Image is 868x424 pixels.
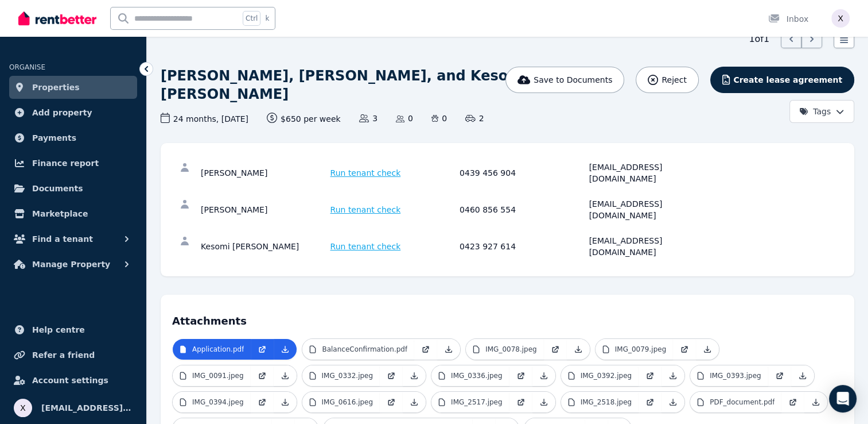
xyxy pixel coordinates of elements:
span: k [265,14,269,23]
div: Kesomi [PERSON_NAME] [201,235,327,258]
a: Open in new Tab [414,339,437,360]
span: Account settings [32,373,108,387]
a: Payments [9,126,137,149]
a: Download Attachment [274,392,297,413]
span: ORGANISE [9,63,45,71]
img: xutracey@hotmail.com [831,9,850,28]
span: Help centre [32,323,85,337]
span: Find a tenant [32,232,93,246]
div: 0423 927 614 [460,235,586,258]
span: Run tenant check [330,241,401,252]
p: IMG_0336.jpeg [451,371,503,380]
button: Manage Property [9,253,137,276]
p: IMG_2518.jpeg [581,398,632,407]
a: Open in new Tab [639,365,661,386]
a: IMG_0392.jpeg [561,365,639,386]
span: 3 [359,113,377,124]
span: Finance report [32,156,99,170]
span: Add property [32,106,92,120]
span: Run tenant check [330,204,401,215]
span: Reject [661,74,686,86]
a: Download Attachment [532,365,555,386]
span: $650 per week [267,113,341,125]
a: Open in new Tab [509,392,532,413]
p: IMG_0393.jpeg [710,371,761,380]
span: [EMAIL_ADDRESS][DOMAIN_NAME] [41,401,133,415]
a: Open in new Tab [380,392,403,413]
span: Refer a friend [32,348,95,362]
p: BalanceConfirmation.pdf [322,345,407,354]
a: Download Attachment [437,339,460,360]
span: Ctrl [243,11,260,26]
a: Download Attachment [804,392,827,413]
a: Open in new Tab [673,339,696,360]
p: IMG_0392.jpeg [581,371,632,380]
span: Tags [799,106,831,117]
span: 1 of 1 [749,32,769,46]
p: IMG_0616.jpeg [322,398,373,407]
a: Documents [9,177,137,200]
a: Download Attachment [791,365,814,386]
a: Open in new Tab [251,392,274,413]
button: Save to Documents [505,67,625,93]
a: Help centre [9,318,137,341]
a: Download Attachment [661,365,684,386]
a: Add property [9,101,137,124]
button: Reject [636,67,698,93]
a: Properties [9,76,137,99]
span: 24 months , [DATE] [161,113,248,125]
a: IMG_0078.jpeg [466,339,544,360]
a: Download Attachment [567,339,590,360]
a: Download Attachment [403,392,426,413]
a: IMG_0336.jpeg [431,365,509,386]
a: Open in new Tab [251,365,274,386]
a: Download Attachment [661,392,684,413]
a: IMG_0079.jpeg [595,339,674,360]
h4: Attachments [172,306,843,329]
div: 0460 856 554 [460,198,586,221]
button: Create lease agreement [710,67,854,93]
a: Open in new Tab [639,392,661,413]
span: Documents [32,182,83,195]
p: Application.pdf [192,345,244,354]
span: Create lease agreement [733,74,842,86]
a: BalanceConfirmation.pdf [302,339,414,360]
div: Inbox [768,13,808,25]
a: Finance report [9,152,137,175]
a: Marketplace [9,202,137,225]
div: 0439 456 904 [460,161,586,184]
span: Run tenant check [330,167,401,179]
a: Open in new Tab [544,339,567,360]
div: Open Intercom Messenger [829,385,857,413]
button: Tags [789,100,854,123]
div: [PERSON_NAME] [201,161,327,184]
img: xutracey@hotmail.com [14,399,32,417]
button: Find a tenant [9,228,137,250]
div: [PERSON_NAME] [201,198,327,221]
p: IMG_0091.jpeg [192,371,244,380]
a: IMG_0394.jpeg [173,392,251,413]
a: IMG_0393.jpeg [690,365,768,386]
a: Open in new Tab [251,339,274,360]
a: Download Attachment [274,339,297,360]
a: Open in new Tab [509,365,532,386]
span: Save to Documents [534,74,612,86]
p: PDF_document.pdf [710,398,774,407]
a: Download Attachment [403,365,426,386]
a: IMG_0332.jpeg [302,365,380,386]
a: Download Attachment [696,339,719,360]
span: 0 [396,113,413,124]
h1: [PERSON_NAME], [PERSON_NAME], and Kesomi [PERSON_NAME] [161,67,620,103]
div: [EMAIL_ADDRESS][DOMAIN_NAME] [589,161,715,184]
p: IMG_0394.jpeg [192,398,244,407]
a: Download Attachment [532,392,555,413]
span: Manage Property [32,257,110,271]
p: IMG_0079.jpeg [615,345,667,354]
span: Properties [32,80,80,94]
p: IMG_0078.jpeg [485,345,537,354]
span: 0 [431,113,447,124]
a: IMG_0091.jpeg [173,365,251,386]
a: IMG_0616.jpeg [302,392,380,413]
a: IMG_2518.jpeg [561,392,639,413]
span: Marketplace [32,207,88,221]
